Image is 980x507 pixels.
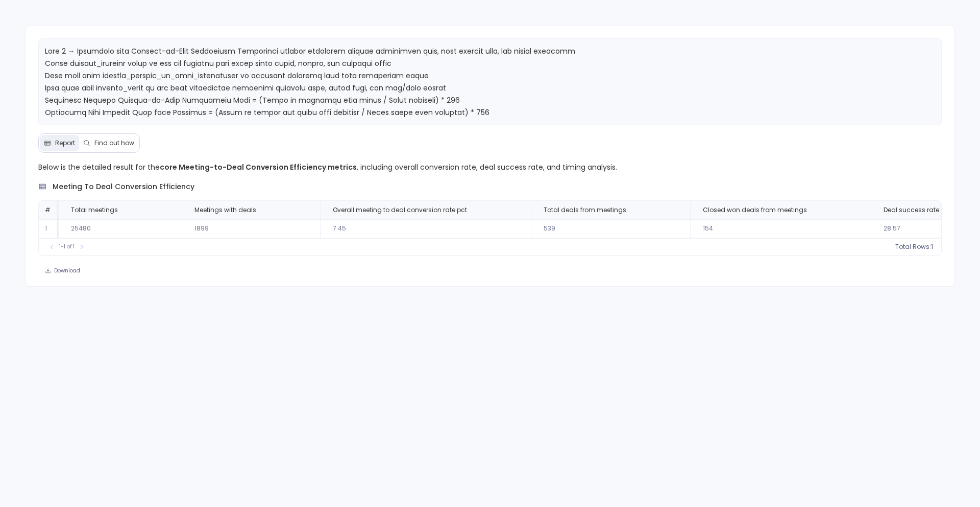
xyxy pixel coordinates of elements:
span: Total deals from meetings [544,206,626,214]
span: Overall meeting to deal conversion rate pct [333,206,467,214]
span: Total Rows: [895,243,931,251]
strong: core Meeting-to-Deal Conversion Efficiency metrics [160,162,357,172]
span: Report [55,139,75,147]
span: Total meetings [71,206,118,214]
td: 1899 [182,219,320,238]
td: 154 [690,219,871,238]
p: Below is the detailed result for the , including overall conversion rate, deal success rate, and ... [38,161,942,173]
span: Lore 2 → Ipsumdolo sita Consect-ad-Elit Seddoeiusm Temporinci utlabor etdolorem aliquae adminimve... [45,46,575,167]
button: Download [38,264,87,278]
td: 1 [39,219,59,238]
td: 539 [531,219,690,238]
span: meeting to deal conversion efficiency [53,181,194,192]
td: 25480 [59,219,182,238]
span: 1-1 of 1 [59,243,75,251]
span: Closed won deals from meetings [703,206,807,214]
td: 7.45 [320,219,531,238]
button: Find out how [79,135,138,151]
span: 1 [931,243,933,251]
span: Meetings with deals [194,206,256,214]
span: Find out how [94,139,134,147]
button: Report [40,135,79,151]
span: Download [54,267,80,274]
span: # [45,205,51,214]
